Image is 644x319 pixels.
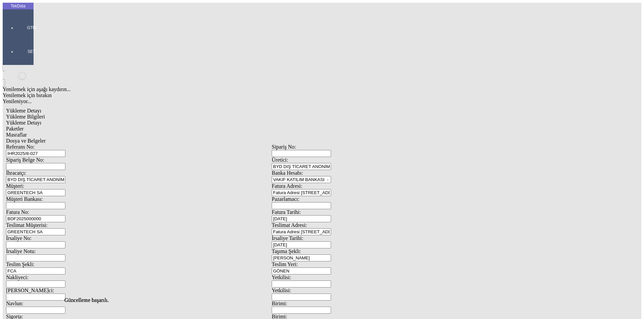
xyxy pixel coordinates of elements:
[272,274,291,280] span: Yetkilisi:
[6,183,24,189] span: Müşteri:
[3,86,541,92] div: Yenilemek için aşağı kaydırın...
[6,157,44,163] span: Sipariş Belge No:
[272,157,288,163] span: Üretici:
[272,196,300,202] span: Pazarlamacı:
[6,248,36,254] span: İrsaliye Notu:
[21,49,42,54] span: SET
[272,144,296,150] span: Sipariş No:
[6,144,35,150] span: Referans No:
[21,25,42,30] span: GTM
[64,297,580,303] div: Güncelleme başarılı.
[3,92,541,98] div: Yenilemek için bırakın
[272,301,287,306] span: Birimi:
[6,288,54,293] span: [PERSON_NAME]ci:
[6,235,32,241] span: İrsaliye No:
[272,209,301,215] span: Fatura Tarihi:
[272,261,298,267] span: Teslim Yeri:
[272,183,302,189] span: Fatura Adresi:
[3,98,541,104] div: Yenileniyor...
[272,288,291,293] span: Yetkilisi:
[6,222,48,228] span: Teslimat Müşterisi:
[272,248,301,254] span: Taşıma Şekli:
[6,261,35,267] span: Teslim Şekli:
[272,222,307,228] span: Teslimat Adresi:
[6,132,27,138] span: Masraflar
[6,138,46,144] span: Dosya ve Belgeler
[6,114,45,119] span: Yükleme Bilgileri
[6,274,29,280] span: Nakliyeci:
[3,3,34,9] div: TekData
[272,235,303,241] span: İrsaliye Tarihi:
[6,170,26,176] span: İhracatçı:
[272,170,303,176] span: Banka Hesabı:
[6,196,43,202] span: Müşteri Bankası:
[6,108,41,113] span: Yükleme Detayı
[6,120,41,126] span: Yükleme Detayı
[6,126,23,132] span: Paketler
[6,209,29,215] span: Fatura No:
[6,301,23,306] span: Navlun:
